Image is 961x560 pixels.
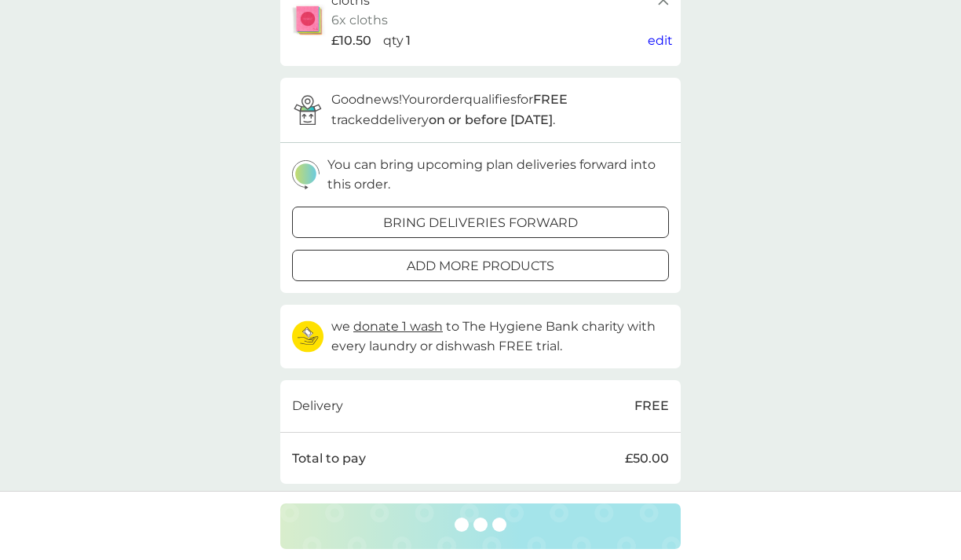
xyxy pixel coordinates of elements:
p: 1 [406,31,411,51]
p: qty [383,31,404,51]
button: add more products [292,250,669,281]
span: donate 1 wash [353,319,443,334]
p: FREE [634,396,669,416]
strong: FREE [533,92,568,107]
span: £10.50 [331,31,371,51]
p: £50.00 [625,448,669,469]
p: we to The Hygiene Bank charity with every laundry or dishwash FREE trial. [331,317,669,357]
p: You can bring upcoming plan deliveries forward into this order. [327,155,669,195]
button: edit [648,31,673,51]
button: bring deliveries forward [292,207,669,238]
p: Delivery [292,396,343,416]
p: add more products [407,256,554,276]
p: Total to pay [292,448,366,469]
p: 6x cloths [331,10,388,31]
strong: on or before [DATE] [429,112,553,127]
img: delivery-schedule.svg [292,160,320,189]
span: edit [648,33,673,48]
p: Good news! Your order qualifies for tracked delivery . [331,90,669,130]
p: bring deliveries forward [383,213,578,233]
